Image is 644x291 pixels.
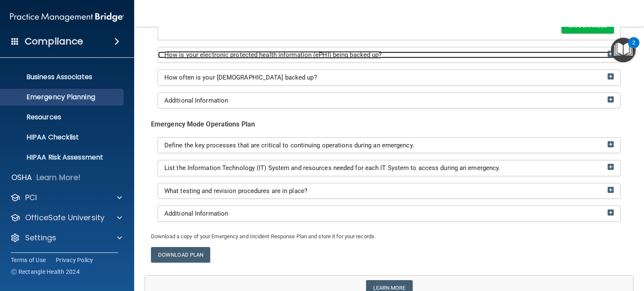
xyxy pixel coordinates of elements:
[5,113,120,121] p: Resources
[10,193,122,203] a: PCI
[151,232,627,242] p: Download a copy of your Emergency and Incident Response Plan and store it for your records.
[5,73,120,81] p: Business Associates
[11,173,32,183] p: OSHA
[56,256,93,264] a: Privacy Policy
[608,141,614,147] img: ic_add_box.75fa564c.png
[602,233,634,265] iframe: Drift Widget Chat Controller
[611,38,636,62] button: Open Resource Center, 2 new notifications
[164,51,382,59] span: How is your electronic protected health information (ePHI) being backed up?
[5,133,120,142] p: HIPAA Checklist
[608,73,614,80] img: ic_add_box.75fa564c.png
[10,213,122,223] a: OfficeSafe University
[164,97,228,104] span: Additional Information
[164,210,614,217] a: Additional Information
[25,193,37,203] p: PCI
[164,188,614,195] a: What testing and revision procedures are in place?
[608,164,614,170] img: ic_add_box.75fa564c.png
[608,51,614,57] img: ic_add_box.75fa564c.png
[25,233,56,243] p: Settings
[10,9,124,26] img: PMB logo
[5,153,120,162] p: HIPAA Risk Assessment
[164,97,614,104] a: Additional Information
[608,209,614,216] img: ic_add_box.75fa564c.png
[151,120,255,128] b: Emergency Mode Operations Plan
[608,187,614,193] img: ic_add_box.75fa564c.png
[164,210,228,217] span: Additional Information
[5,93,120,101] p: Emergency Planning
[25,36,83,47] h4: Compliance
[164,52,614,59] a: How is your electronic protected health information (ePHI) being backed up?
[164,142,414,149] span: Define the key processes that are critical to continuing operations during an emergency.
[164,74,614,81] a: How often is your [DEMOGRAPHIC_DATA] backed up?
[25,213,104,223] p: OfficeSafe University
[11,268,80,276] span: Ⓒ Rectangle Health 2024
[632,43,635,54] div: 2
[11,256,46,264] a: Terms of Use
[36,173,81,183] p: Learn More!
[608,96,614,103] img: ic_add_box.75fa564c.png
[164,142,614,149] a: Define the key processes that are critical to continuing operations during an emergency.
[151,247,210,263] a: Download Plan
[164,165,614,172] a: List the Information Technology (IT) System and resources needed for each IT System to access dur...
[164,164,500,172] span: List the Information Technology (IT) System and resources needed for each IT System to access dur...
[10,233,122,243] a: Settings
[164,187,307,195] span: What testing and revision procedures are in place?
[164,74,317,81] span: How often is your [DEMOGRAPHIC_DATA] backed up?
